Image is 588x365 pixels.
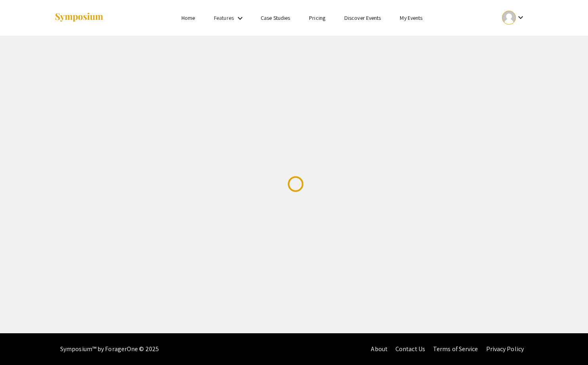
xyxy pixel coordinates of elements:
mat-icon: Expand Features list [235,13,245,23]
a: Features [214,14,234,21]
a: Discover Events [344,14,381,21]
iframe: Chat [6,329,34,359]
a: Pricing [309,14,325,21]
button: Expand account dropdown [494,9,534,27]
a: About [371,345,388,353]
a: Privacy Policy [486,345,524,353]
a: Case Studies [261,14,290,21]
a: Terms of Service [433,345,478,353]
mat-icon: Expand account dropdown [516,13,525,22]
a: My Events [400,14,422,21]
img: Symposium by ForagerOne [54,12,104,23]
div: Symposium™ by ForagerOne © 2025 [60,333,159,365]
a: Home [181,14,195,21]
a: Contact Us [395,345,425,353]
